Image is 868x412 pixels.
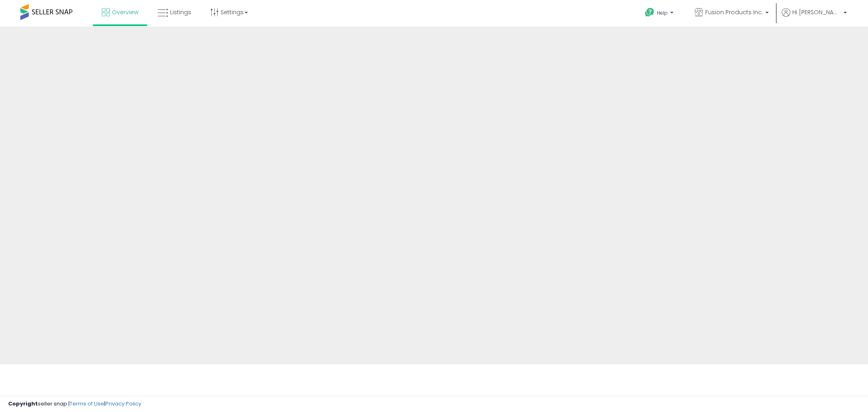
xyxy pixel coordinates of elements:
span: Fusion Products Inc. [705,8,763,16]
span: Listings [170,8,191,16]
span: Overview [112,8,138,16]
span: Help [657,9,668,16]
i: Get Help [645,7,655,18]
span: Hi [PERSON_NAME] [792,8,841,16]
a: Hi [PERSON_NAME] [782,8,847,26]
a: Help [638,1,682,26]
